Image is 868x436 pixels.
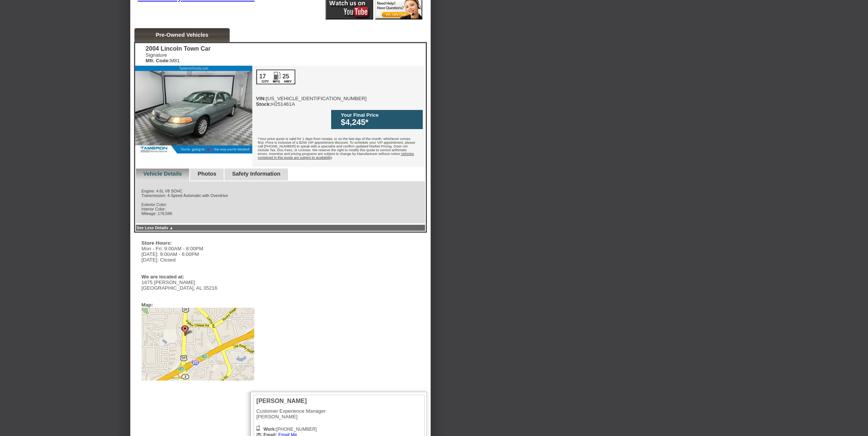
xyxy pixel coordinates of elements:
div: Mon - Fri: 9:00AM - 8:00PM [DATE]: 9:00AM - 6:00PM [DATE]: Closed [142,246,254,263]
div: Signature M81 [146,52,211,63]
a: Photos [197,171,216,177]
div: 2004 Lincoln Town Car [146,45,211,52]
div: [US_VEHICLE_IDENTIFICATION_NUMBER] H251461A [256,69,367,107]
b: Mfr. Code: [146,58,170,63]
div: 17 [259,73,267,80]
div: We are located at: [142,274,250,280]
a: Pre-Owned Vehicles [156,32,208,38]
u: Vehicles contained in this quote are subject to availability [258,152,414,159]
div: Map: [142,302,153,308]
b: Stock: [256,101,271,107]
a: Vehicle Details [143,171,182,177]
div: Engine: 4.6L V8 SOHC Transmission: 4-Speed Automatic with Overdrive Exterior Color: Interior Colo... [135,181,426,224]
div: $4,245* [341,118,419,127]
b: Work: [264,427,276,432]
img: Icon_Phone.png [256,425,260,431]
b: VIN: [256,96,266,101]
a: Safety Information [232,171,280,177]
div: 25 [282,73,290,80]
img: 2004 Lincoln Town Car [135,66,252,153]
div: 1675 [PERSON_NAME] [GEOGRAPHIC_DATA], AL 35216 [142,280,254,291]
div: *Your price quote is valid for 1 days from receipt, or on the last day of the month, whichever co... [252,131,425,167]
div: Store Hours: [142,240,250,246]
span: [PHONE_NUMBER] [264,427,317,432]
div: [PERSON_NAME] [256,398,325,404]
a: See Less Details ▲ [137,226,173,230]
div: Your Final Price [341,112,419,118]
